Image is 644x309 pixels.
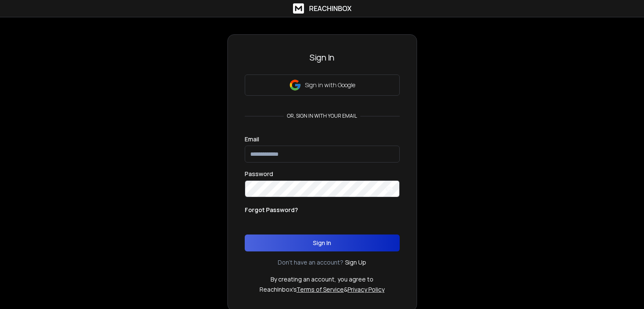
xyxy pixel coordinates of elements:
h1: ReachInbox [309,3,351,14]
label: Email [245,136,259,142]
p: Sign in with Google [305,81,355,89]
p: or, sign in with your email [284,113,360,119]
a: Terms of Service [296,285,344,293]
a: ReachInbox [293,3,351,14]
p: ReachInbox's & [260,285,384,294]
p: Forgot Password? [245,206,298,214]
button: Sign In [245,235,400,251]
p: By creating an account, you agree to [271,275,373,284]
h3: Sign In [245,52,400,63]
a: Sign Up [345,258,366,267]
label: Password [245,171,273,177]
a: Privacy Policy [348,285,384,293]
button: Sign in with Google [245,74,400,96]
p: Don't have an account? [278,258,343,267]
